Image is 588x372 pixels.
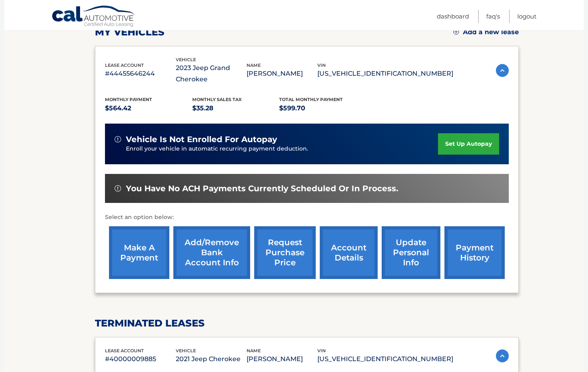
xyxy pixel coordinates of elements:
[517,10,537,23] a: Logout
[317,62,326,68] span: vin
[105,213,509,222] p: Select an option below:
[126,145,438,153] p: Enroll your vehicle in automatic recurring payment deduction.
[247,62,261,68] span: name
[317,353,453,365] p: [US_VEHICLE_IDENTIFICATION_NUMBER]
[105,103,192,114] p: $564.42
[105,62,144,68] span: lease account
[126,184,398,194] span: You have no ACH payments currently scheduled or in process.
[176,348,196,353] span: vehicle
[105,68,176,79] p: #44455646244
[115,185,121,192] img: alert-white.svg
[247,68,317,79] p: [PERSON_NAME]
[496,349,509,362] img: accordion-active.svg
[51,5,136,29] a: Cal Automotive
[279,97,343,102] span: Total Monthly Payment
[437,10,469,23] a: Dashboard
[95,26,164,38] h2: my vehicles
[453,28,519,36] a: Add a new lease
[176,62,247,85] p: 2023 Jeep Grand Cherokee
[176,353,247,365] p: 2021 Jeep Cherokee
[317,348,326,353] span: vin
[173,226,250,279] a: Add/Remove bank account info
[317,68,453,79] p: [US_VEHICLE_IDENTIFICATION_NUMBER]
[105,97,152,102] span: Monthly Payment
[382,226,440,279] a: update personal info
[486,10,500,23] a: FAQ's
[496,64,509,77] img: accordion-active.svg
[247,348,261,353] span: name
[438,133,499,155] a: set up autopay
[109,226,169,279] a: make a payment
[176,57,196,62] span: vehicle
[247,353,317,365] p: [PERSON_NAME]
[192,103,280,114] p: $35.28
[126,134,277,145] span: vehicle is not enrolled for autopay
[95,317,519,329] h2: terminated leases
[444,226,505,279] a: payment history
[105,353,176,365] p: #40000009885
[279,103,366,114] p: $599.70
[105,348,144,353] span: lease account
[192,97,242,102] span: Monthly sales Tax
[115,136,121,143] img: alert-white.svg
[254,226,316,279] a: request purchase price
[320,226,378,279] a: account details
[453,29,459,35] img: add.svg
